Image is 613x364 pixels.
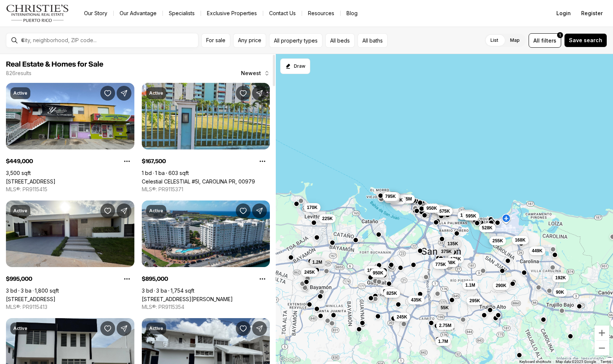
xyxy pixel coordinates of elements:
[238,37,261,43] span: Any price
[479,223,495,232] button: 528K
[380,287,396,296] button: 995K
[382,192,399,200] button: 795K
[6,61,103,68] span: Real Estate & Homes for Sale
[384,192,400,200] button: 3.2M
[236,86,251,101] button: Save Property: Celestial CELESTIAL #5I
[432,260,449,269] button: 775K
[201,33,230,48] button: For sale
[581,10,603,16] span: Register
[439,208,450,214] span: 575K
[252,203,267,218] button: Share Property
[142,178,255,185] a: Celestial CELESTIAL #5I, CAROLINA PR, 00979
[280,58,310,74] button: Start drawing
[13,90,27,96] p: Active
[149,326,163,331] p: Active
[438,303,452,312] button: 55K
[438,259,450,265] span: 1.48M
[236,203,251,218] button: Save Property: 100 DEL MUELLE #1905
[163,8,201,18] a: Specialists
[435,337,451,346] button: 1.7M
[120,272,134,286] button: Property options
[322,216,333,222] span: 225K
[435,257,453,266] button: 1.48M
[493,281,509,290] button: 290K
[462,211,472,217] span: 350K
[206,37,225,43] span: For sale
[382,193,399,202] button: 478K
[312,259,322,265] span: 1.2M
[13,326,27,331] p: Active
[341,8,364,18] a: Blog
[396,314,407,320] span: 245K
[435,262,446,267] span: 775K
[482,225,492,231] span: 528K
[439,322,451,328] span: 2.75M
[252,321,267,336] button: Share Property
[325,33,355,48] button: All beds
[441,305,449,311] span: 55K
[541,37,556,44] span: filters
[462,281,478,290] button: 1.1M
[396,194,415,203] button: 1.65M
[385,193,396,199] span: 795K
[466,213,476,219] span: 595K
[386,290,397,296] span: 825K
[255,272,270,286] button: Property options
[460,212,470,218] span: 1.2M
[411,297,422,303] span: 435K
[307,204,318,210] span: 170K
[556,289,564,295] span: 90K
[309,258,325,267] button: 1.2M
[447,241,458,247] span: 135K
[255,154,270,169] button: Property options
[364,266,381,274] button: 185K
[529,246,545,255] button: 449K
[504,34,526,47] label: Map
[78,8,113,18] a: Our Story
[466,296,483,305] button: 295K
[556,360,596,364] span: Map data ©2025 Google
[301,267,318,276] button: 245K
[447,254,464,263] button: 175K
[149,208,163,214] p: Active
[469,297,480,303] span: 295K
[485,34,504,47] label: List
[13,208,27,214] p: Active
[457,210,473,219] button: 1.2M
[533,37,540,44] span: All
[120,154,134,169] button: Property options
[304,269,315,275] span: 245K
[438,247,455,256] button: 375K
[559,32,561,38] span: 1
[492,238,503,244] span: 255K
[149,90,163,96] p: Active
[434,205,450,214] button: 399K
[594,326,609,340] button: Zoom in
[370,269,386,277] button: 950K
[269,33,322,48] button: All property types
[569,37,602,43] span: Save search
[436,206,453,215] button: 575K
[319,214,336,223] button: 225K
[555,275,566,281] span: 192K
[529,33,561,48] button: Allfilters1
[489,236,506,245] button: 255K
[426,205,437,211] span: 950K
[117,321,131,336] button: Share Property
[393,313,410,321] button: 245K
[423,204,440,213] button: 950K
[6,4,69,22] img: logo
[100,321,115,336] button: Save Property: Calle 1 VILLAS DE LEVITTOWN #A12
[114,8,163,18] a: Our Advantage
[564,33,607,47] button: Save search
[463,212,479,220] button: 595K
[496,282,506,288] span: 290K
[387,195,397,201] span: 1.1M
[450,256,461,262] span: 175K
[6,178,56,185] a: A13 GALICIA AVE., CASTELLANA GARDENS DEV., CAROLINA PR, 00983
[408,295,425,304] button: 435K
[302,8,340,18] a: Resources
[438,338,448,344] span: 1.7M
[241,70,261,76] span: Newest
